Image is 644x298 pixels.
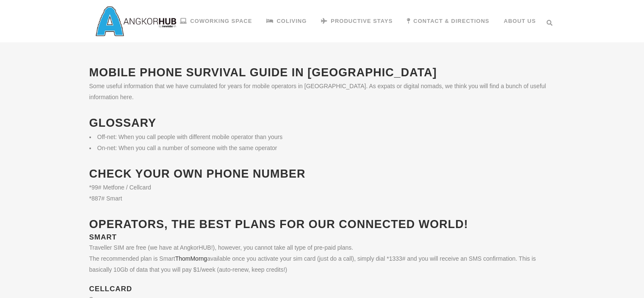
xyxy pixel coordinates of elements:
h2: Operators, the best plans for our connected world! [89,217,555,232]
span: Coworking Space [190,18,252,24]
li: On-net: When you call a number of someone with the same operator [89,142,555,153]
iframe: Drift Widget Chat Controller [602,256,634,288]
span: Productive Stays [331,18,392,24]
h3: CELLCARD [89,284,555,294]
li: Off-net: When you call people with different mobile operator than yours [89,131,555,142]
h2: Glossary [89,115,555,131]
span: Coliving [276,18,307,24]
span: About us [504,18,536,24]
h2: Check your own phone number [89,166,555,182]
p: Some useful information that we have cumulated for years for mobile operators in [GEOGRAPHIC_DATA... [89,81,555,103]
h3: SMART [89,233,555,242]
iframe: Drift Widget Chat Window [470,113,639,261]
a: ThomMorng [175,255,207,262]
span: Contact & Directions [413,18,489,24]
h2: Mobile Phone Survival Guide in [GEOGRAPHIC_DATA] [89,65,555,81]
p: Traveller SIM are free (we have at AngkorHUB!), however, you cannot take all type of pre-paid pla... [89,242,555,275]
p: *99# Metfone / Cellcard *887# Smart [89,182,555,204]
